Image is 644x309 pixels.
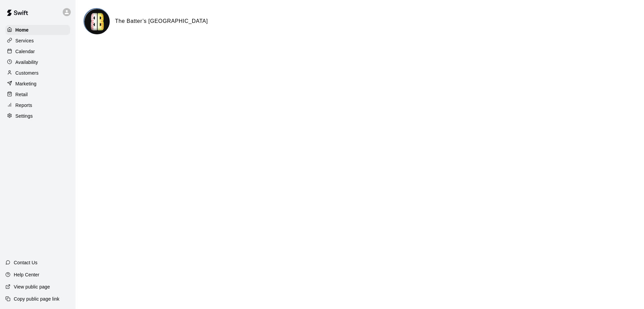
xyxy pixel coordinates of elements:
[115,17,208,26] h6: The Batter’s [GEOGRAPHIC_DATA]
[5,46,70,56] a: Calendar
[14,296,59,302] p: Copy public page link
[5,25,70,35] a: Home
[5,36,70,46] a: Services
[15,37,34,44] p: Services
[15,113,33,119] p: Settings
[5,111,70,121] a: Settings
[15,27,29,33] p: Home
[85,9,110,34] img: The Batter’s Box TX logo
[15,80,37,87] p: Marketing
[14,271,39,278] p: Help Center
[15,91,28,98] p: Retail
[5,68,70,78] a: Customers
[5,79,70,89] a: Marketing
[15,59,38,66] p: Availability
[15,70,39,76] p: Customers
[5,89,70,100] a: Retail
[5,100,70,110] a: Reports
[15,102,32,109] p: Reports
[14,283,50,290] p: View public page
[5,57,70,67] a: Availability
[15,48,35,55] p: Calendar
[14,259,38,266] p: Contact Us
